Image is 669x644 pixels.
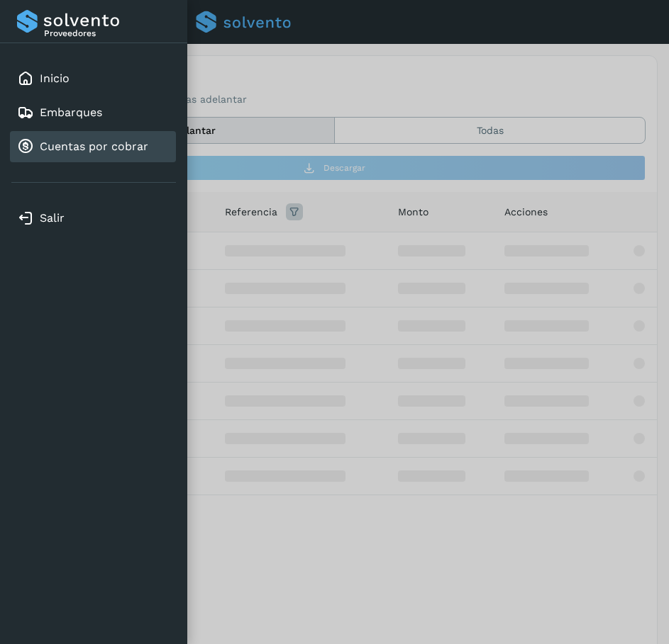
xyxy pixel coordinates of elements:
a: Embarques [40,106,102,119]
a: Cuentas por cobrar [40,140,148,153]
p: Proveedores [44,28,170,38]
a: Salir [40,211,65,225]
div: Cuentas por cobrar [10,131,176,162]
div: Salir [10,203,176,234]
div: Embarques [10,97,176,128]
a: Inicio [40,72,70,85]
div: Inicio [10,63,176,94]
